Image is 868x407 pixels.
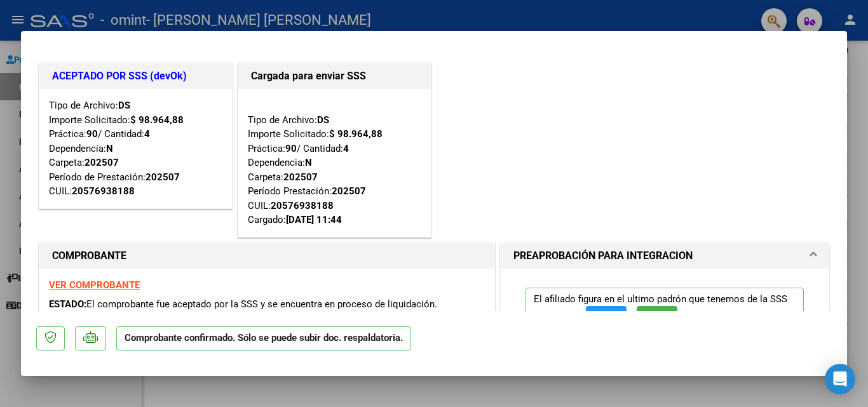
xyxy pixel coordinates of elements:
div: Open Intercom Messenger [825,364,855,394]
strong: $ 98.964,88 [130,114,184,126]
strong: 202507 [146,171,180,183]
mat-expansion-panel-header: PREAPROBACIÓN PARA INTEGRACION [501,243,829,269]
p: Comprobante confirmado. Sólo se puede subir doc. respaldatoria. [116,326,411,351]
div: 20576938188 [271,199,334,213]
strong: 202507 [332,185,366,197]
strong: N [106,143,113,154]
button: FTP [586,306,627,330]
strong: 4 [343,143,349,154]
strong: COMPROBANTE [52,250,126,262]
strong: [DATE] 11:44 [286,214,342,225]
strong: N [305,157,312,168]
div: 20576938188 [72,184,135,199]
strong: DS [118,100,130,111]
strong: $ 98.964,88 [329,128,383,140]
h1: PREAPROBACIÓN PARA INTEGRACION [513,248,693,264]
span: El comprobante fue aceptado por la SSS y se encuentra en proceso de liquidación. [86,298,437,310]
strong: DS [317,114,329,126]
strong: 202507 [283,171,318,183]
button: SSS [637,306,677,330]
div: Tipo de Archivo: Importe Solicitado: Práctica: / Cantidad: Dependencia: Carpeta: Período Prestaci... [248,98,421,227]
h1: ACEPTADO POR SSS (devOk) [52,69,219,84]
strong: 90 [86,128,98,140]
p: El afiliado figura en el ultimo padrón que tenemos de la SSS de [526,288,804,335]
h1: Cargada para enviar SSS [251,69,418,84]
a: VER COMPROBANTE [49,279,140,291]
strong: 4 [144,128,150,140]
span: ESTADO: [49,298,86,310]
strong: 202507 [85,157,119,168]
strong: 90 [285,143,297,154]
div: Tipo de Archivo: Importe Solicitado: Práctica: / Cantidad: Dependencia: Carpeta: Período de Prest... [49,98,222,199]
